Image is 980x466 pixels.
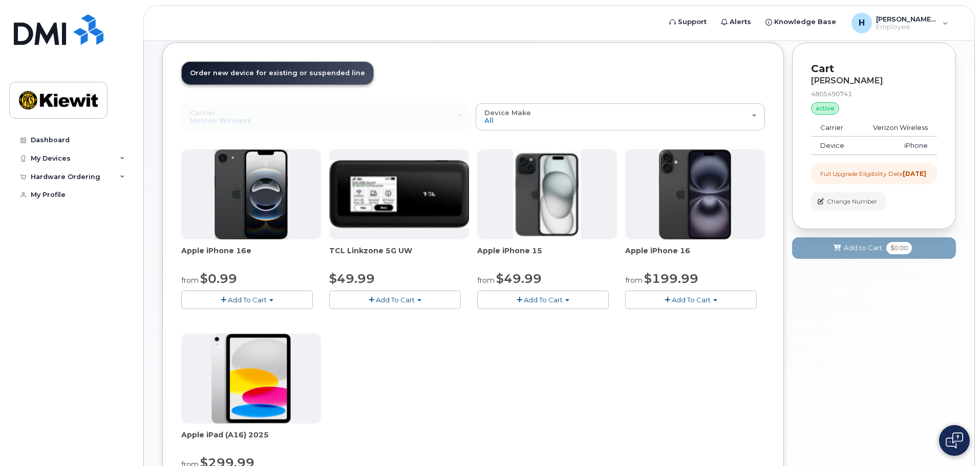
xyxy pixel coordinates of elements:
img: iphone_16_plus.png [659,149,731,239]
span: Order new device for existing or suspended line [190,69,365,77]
button: Add To Cart [477,291,609,308]
a: Support [662,12,714,32]
span: Device Make [484,108,531,117]
button: Device Make All [476,103,765,130]
td: Carrier [811,119,857,137]
span: Alerts [730,17,751,27]
span: Employee [876,23,938,31]
span: H [859,17,865,29]
span: Add To Cart [376,296,415,304]
div: Apple iPhone 15 [477,246,617,266]
span: Knowledge Base [774,17,836,27]
span: Add To Cart [672,296,711,304]
a: Alerts [714,12,758,32]
p: Cart [811,61,937,76]
span: $49.99 [496,271,542,286]
button: Add To Cart [329,291,461,308]
img: Open chat [946,432,963,449]
td: Device [811,137,857,155]
button: Add to Cart $0.00 [792,237,956,258]
span: All [484,116,494,124]
span: Add To Cart [524,296,563,304]
div: 4805490741 [811,90,937,98]
span: Change Number [827,197,877,206]
img: linkzone5g.png [329,160,469,228]
small: from [181,276,199,285]
div: Apple iPhone 16e [181,246,321,266]
span: $0.99 [200,271,237,286]
img: ipad_11.png [211,334,291,424]
small: from [625,276,643,285]
div: Apple iPhone 16 [625,246,765,266]
span: Add to Cart [844,243,882,253]
button: Change Number [811,192,886,210]
td: iPhone [857,137,937,155]
button: Add To Cart [625,291,757,308]
img: iphone15.jpg [513,149,581,239]
div: Holly.Weyand [844,13,955,33]
div: TCL Linkzone 5G UW [329,246,469,266]
a: Knowledge Base [758,12,843,32]
div: active [811,102,839,115]
span: Add To Cart [228,296,267,304]
button: Add To Cart [181,291,313,308]
span: $49.99 [329,271,375,286]
span: $199.99 [644,271,698,286]
div: Apple iPad (A16) 2025 [181,430,321,450]
img: iphone16e.png [215,149,288,239]
span: [PERSON_NAME].[PERSON_NAME] [876,15,938,23]
strong: [DATE] [903,170,926,177]
span: Support [678,17,707,27]
span: $0.00 [886,242,912,254]
td: Verizon Wireless [857,119,937,137]
small: from [477,276,495,285]
div: [PERSON_NAME] [811,76,937,85]
div: Full Upgrade Eligibility Date [820,169,926,178]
